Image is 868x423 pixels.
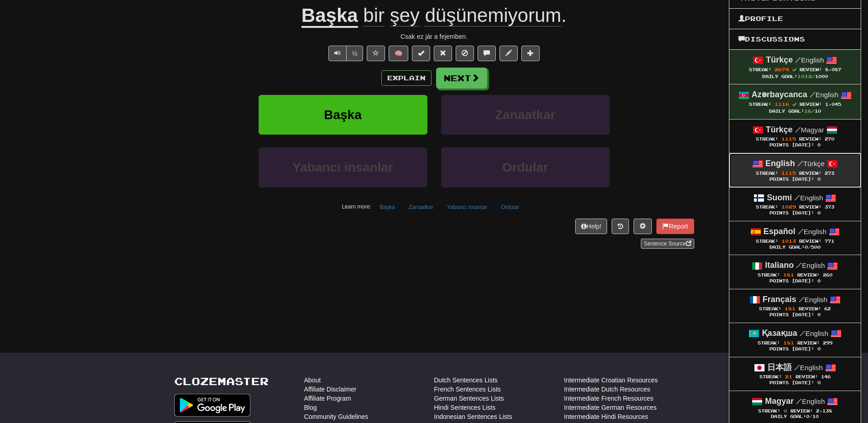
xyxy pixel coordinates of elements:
span: / [796,261,802,269]
a: Intermediate Dutch Resources [564,385,650,394]
span: Başka [324,108,362,122]
button: Zanaatkar [441,95,610,135]
span: Review: [800,67,822,72]
span: Review: [790,408,813,413]
button: Yabancı insanlar [442,200,493,214]
small: English [794,364,823,371]
div: Daily Goal: /10 [738,414,852,420]
strong: Español [764,227,795,236]
span: Streak: [749,102,771,107]
span: Review: [800,102,822,107]
span: / [797,159,803,167]
span: 1115 [781,136,796,141]
span: Streak: [759,306,781,311]
div: Daily Goal: /1000 [738,73,852,80]
span: 771 [825,239,834,244]
a: Profile [729,13,861,25]
span: Review: [799,239,821,244]
span: Streak: [749,67,771,72]
div: Points [DATE]: 0 [738,142,852,148]
span: / [799,295,805,303]
button: Zanaatkar [404,200,438,214]
u: Başka [301,5,358,28]
strong: English [765,159,795,168]
a: Clozemaster [174,376,269,387]
strong: Italiano [765,261,794,270]
span: 1,045 [825,102,841,107]
small: English [798,228,826,235]
button: Edit sentence (alt+d) [499,46,518,61]
button: Add to collection (alt+a) [521,46,540,61]
a: English /Türkçe Streak: 1115 Review: 273 Points [DATE]: 0 [729,153,861,187]
span: Streak: [759,374,782,379]
small: English [800,329,828,337]
a: Affiliate Disclaimer [304,385,357,394]
a: Қазақша /English Streak: 181 Review: 299 Points [DATE]: 0 [729,323,861,356]
small: Learn more: [342,204,371,210]
span: 2674 [774,67,789,72]
a: Azərbaycanca /English Streak: 1116 Review: 1,045 Daily Goal:16/10 [729,84,861,119]
span: Streak: [758,408,780,413]
button: Help! [575,219,608,234]
span: 1013 [781,238,796,244]
a: Sentence Source [641,239,694,249]
span: / [800,329,806,337]
span: / [794,363,800,371]
span: Streak: [758,272,780,277]
button: 🧠 [389,46,408,61]
div: Points [DATE]: 0 [738,380,852,386]
button: Round history (alt+y) [612,219,629,234]
a: Intermediate German Resources [564,403,657,412]
small: English [796,261,825,269]
a: Español /English Streak: 1013 Review: 771 Daily Goal:0/500 [729,221,861,255]
span: Zanaatkar [495,108,555,122]
div: Daily Goal: /500 [738,245,852,251]
button: Report [656,219,694,234]
a: Hindi Sentences Lists [434,403,496,412]
span: 181 [783,272,794,277]
button: Play sentence audio (ctl+space) [328,46,347,61]
button: Favorite sentence (alt+f) [367,46,385,61]
button: Ordular [441,147,610,187]
span: Review: [797,272,820,277]
span: Streak: [756,239,778,244]
a: Intermediate Hindi Resources [564,412,648,421]
span: Ordular [502,160,548,174]
span: 16 [804,108,811,114]
a: Suomi /English Streak: 1029 Review: 373 Points [DATE]: 0 [729,188,861,221]
a: Discussions [729,33,861,45]
button: Başka [375,200,400,214]
span: Review: [799,306,821,311]
small: Magyar [795,126,824,134]
span: Streak includes today. [792,68,796,72]
div: Points [DATE]: 0 [738,278,852,284]
small: English [796,397,825,405]
a: Français /English Streak: 181 Review: 62 Points [DATE]: 0 [729,289,861,323]
span: 0 [784,408,787,413]
span: . [358,5,567,26]
span: Streak: [758,340,780,345]
span: 273 [825,171,834,176]
span: 181 [785,306,795,311]
span: Yabancı insanlar [292,160,393,174]
strong: Suomi [767,193,792,202]
div: Csak ez jár a fejemben. [174,32,694,41]
span: 2,138 [816,408,832,413]
span: / [810,90,816,99]
small: English [795,56,824,64]
button: Explain [381,70,431,86]
button: Next [436,68,487,89]
span: Streak: [756,136,778,141]
a: Community Guidelines [304,412,369,421]
span: / [796,397,802,405]
a: Indonesian Sentences Lists [434,412,512,421]
small: Türkçe [797,160,825,167]
a: Intermediate Croatian Resources [564,376,658,385]
button: Başka [259,95,427,135]
span: Review: [799,171,821,176]
span: Streak: [756,171,778,176]
button: Ignore sentence (alt+i) [456,46,474,61]
span: Streak: [756,204,778,209]
span: Review: [799,204,821,209]
span: Streak includes today. [792,102,796,106]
